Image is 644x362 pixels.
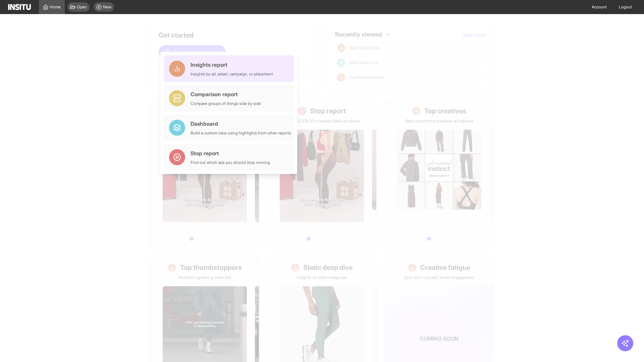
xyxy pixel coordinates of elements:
div: Comparison report [191,90,261,98]
div: Stop report [191,149,270,157]
span: Home [50,4,61,10]
div: Dashboard [191,120,291,128]
div: Insights report [191,61,273,69]
div: Insights by ad, adset, campaign, or placement [191,71,273,77]
img: Logo [8,4,31,10]
span: New [103,4,111,10]
span: Open [77,4,87,10]
div: Compare groups of things side by side [191,101,261,106]
div: Find out which ads you should stop running [191,160,270,165]
div: Build a custom view using highlights from other reports [191,130,291,136]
